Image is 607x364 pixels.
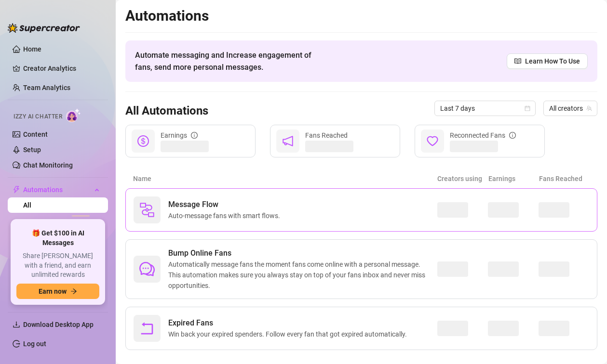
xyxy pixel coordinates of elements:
span: read [514,58,521,65]
span: team [586,105,592,111]
img: AI Chatter [66,108,81,122]
span: Earn now [39,287,67,295]
img: logo-BBDzfeDw.svg [8,23,80,33]
article: Name [133,173,437,184]
a: Log out [23,340,46,348]
span: Share [PERSON_NAME] with a friend, and earn unlimited rewards [16,251,99,280]
span: Beta [71,216,91,226]
a: All [23,201,31,209]
span: Automatically message fans the moment fans come online with a personal message. This automation m... [168,259,437,291]
span: Last 7 days [440,101,530,116]
span: All creators [549,101,592,116]
span: thunderbolt [13,186,20,194]
span: calendar [525,105,530,111]
span: Fans Reached [305,131,348,139]
span: Message Flow [168,199,284,210]
article: Fans Reached [539,173,590,184]
a: Home [23,45,41,53]
span: Download Desktop App [23,321,94,328]
span: Izzy AI Chatter [13,112,62,121]
span: info-circle [191,132,198,139]
div: Reconnected Fans [450,130,516,141]
span: Auto-message fans with smart flows. [168,210,284,221]
span: Automate messaging and Increase engagement of fans, send more personal messages. [135,49,321,73]
article: Creators using [437,173,488,184]
span: Expired Fans [168,317,411,329]
a: Team Analytics [23,84,70,91]
div: Earnings [161,130,198,141]
a: Learn How To Use [507,53,588,69]
span: Win back your expired spenders. Follow every fan that got expired automatically. [168,329,411,339]
span: download [13,321,20,328]
h3: All Automations [125,104,208,119]
button: Earn nowarrow-right [16,284,99,299]
span: Automations [23,182,92,197]
h2: Automations [125,7,597,25]
span: 🎁 Get $100 in AI Messages [16,229,99,247]
img: svg%3e [139,202,155,218]
article: Earnings [488,173,539,184]
a: Chat Monitoring [23,161,73,169]
a: Creator Analytics [23,61,100,76]
span: rollback [139,321,155,336]
a: Setup [23,146,41,154]
span: info-circle [509,132,516,139]
span: Learn How To Use [525,56,580,66]
a: Content [23,130,48,138]
span: comment [139,261,155,277]
span: heart [427,135,438,147]
span: dollar [137,135,149,147]
span: arrow-right [70,288,77,295]
span: Bump Online Fans [168,247,437,259]
span: notification [282,135,294,147]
